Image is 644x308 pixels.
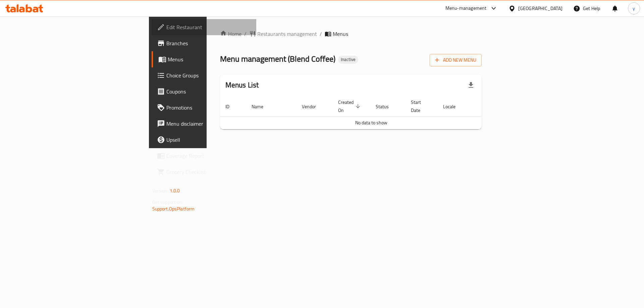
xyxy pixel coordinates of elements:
[320,30,322,38] li: /
[302,103,325,111] span: Vendor
[166,87,251,96] span: Coupons
[355,118,387,127] span: No data to show
[518,5,562,12] div: [GEOGRAPHIC_DATA]
[166,39,251,47] span: Branches
[166,120,251,128] span: Menu disclaimer
[152,164,257,180] a: Grocery Checklist
[152,148,257,164] a: Coverage Report
[225,80,259,90] h2: Menus List
[445,4,487,12] div: Menu-management
[376,103,397,111] span: Status
[463,77,479,93] div: Export file
[252,103,272,111] span: Name
[166,71,251,79] span: Choice Groups
[435,56,476,64] span: Add New Menu
[220,51,335,66] span: Menu management ( Blend Coffee )
[220,30,482,38] nav: breadcrumb
[411,98,430,114] span: Start Date
[152,19,257,35] a: Edit Restaurant
[152,132,257,148] a: Upsell
[333,30,348,38] span: Menus
[166,23,251,31] span: Edit Restaurant
[152,35,257,51] a: Branches
[166,168,251,176] span: Grocery Checklist
[152,116,257,132] a: Menu disclaimer
[472,96,523,117] th: Actions
[152,51,257,67] a: Menus
[166,152,251,160] span: Coverage Report
[338,56,358,64] div: Inactive
[152,83,257,100] a: Coupons
[166,136,251,144] span: Upsell
[170,186,180,195] span: 1.0.0
[152,186,169,195] span: Version:
[220,96,523,129] table: enhanced table
[633,5,635,12] span: y
[338,98,362,114] span: Created On
[152,100,257,116] a: Promotions
[152,67,257,83] a: Choice Groups
[152,204,195,213] a: Support.OpsPlatform
[225,103,238,111] span: ID
[168,55,251,63] span: Menus
[166,104,251,112] span: Promotions
[338,57,358,62] span: Inactive
[249,30,317,38] a: Restaurants management
[443,103,464,111] span: Locale
[257,30,317,38] span: Restaurants management
[430,54,482,66] button: Add New Menu
[152,198,183,206] span: Get support on:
